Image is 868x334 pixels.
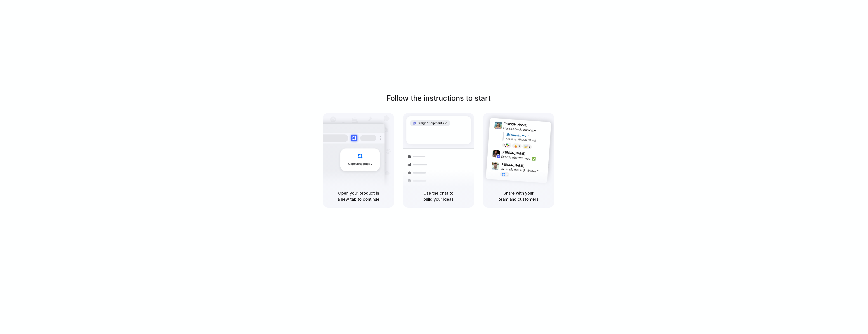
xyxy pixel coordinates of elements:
[506,173,508,176] span: 1
[524,145,528,148] div: 🤯
[526,164,535,169] span: 9:47 AM
[501,150,525,156] span: [PERSON_NAME]
[506,137,547,143] div: Added by [PERSON_NAME]
[527,152,536,157] span: 9:42 AM
[387,93,491,104] h1: Follow the instructions to start
[506,132,548,140] div: Shipments MVP
[508,144,510,147] span: 8
[528,146,530,148] span: 3
[408,190,469,202] h5: Use the chat to build your ideas
[500,166,545,174] div: you made that in 5 minutes?!
[348,162,373,166] span: Capturing page
[501,162,525,168] span: [PERSON_NAME]
[518,145,520,147] span: 5
[503,121,527,128] span: [PERSON_NAME]
[501,154,546,162] div: Exactly what we need! ✅
[328,190,389,202] h5: Open your product in a new tab to continue
[418,121,447,125] span: Freight Shipments v1
[488,190,549,202] h5: Share with your team and customers
[503,126,548,134] div: Here's a quick prototype
[529,123,538,129] span: 9:41 AM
